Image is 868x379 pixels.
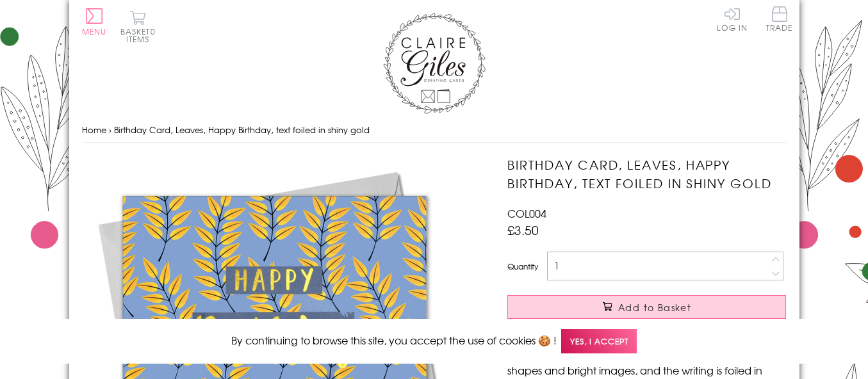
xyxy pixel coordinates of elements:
span: COL004 [507,206,546,221]
span: Yes, I accept [561,329,637,354]
span: Trade [766,6,793,31]
span: › [109,124,111,136]
label: Quantity [507,261,538,272]
nav: breadcrumbs [82,117,787,143]
button: Basket0 items [120,10,156,43]
img: Claire Giles Greetings Cards [383,13,486,114]
span: 0 items [126,26,156,45]
button: Menu [82,8,107,35]
span: Birthday Card, Leaves, Happy Birthday, text foiled in shiny gold [114,124,370,136]
a: Log In [717,6,748,31]
span: Menu [82,26,107,37]
a: Trade [766,6,793,34]
span: £3.50 [507,221,539,239]
h1: Birthday Card, Leaves, Happy Birthday, text foiled in shiny gold [507,156,786,193]
a: Home [82,124,106,136]
span: Add to Basket [618,301,691,314]
button: Add to Basket [507,295,786,319]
